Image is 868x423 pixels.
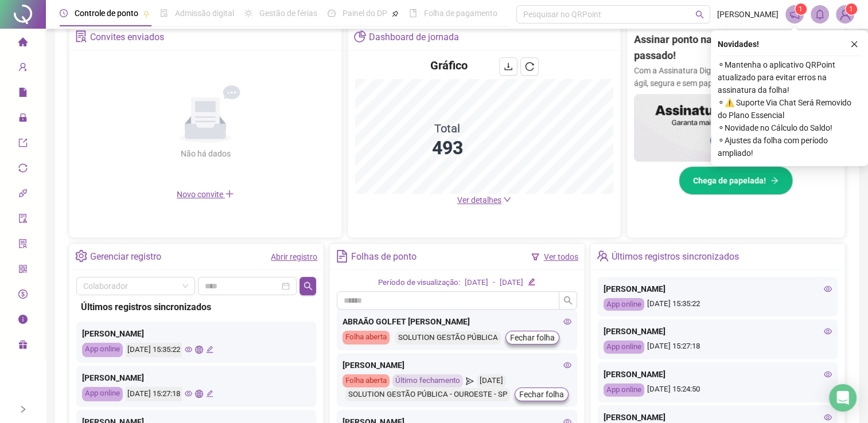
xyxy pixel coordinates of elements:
div: Convites enviados [90,28,164,47]
span: team [597,250,609,262]
span: reload [525,62,534,71]
span: audit [18,209,28,232]
span: dollar [18,284,28,307]
span: Fechar folha [510,331,555,344]
div: [DATE] 15:27:18 [126,387,182,401]
span: qrcode [18,259,28,282]
h2: Assinar ponto na mão? Isso ficou no passado! [634,32,838,64]
div: [PERSON_NAME] [604,368,832,381]
span: eye [185,346,192,353]
div: [PERSON_NAME] [604,325,832,338]
span: file-done [160,9,168,17]
span: eye [563,361,571,369]
span: global [195,390,203,397]
div: [PERSON_NAME] [82,371,310,384]
span: Ver detalhes [457,195,501,205]
span: clock-circle [60,9,68,17]
span: Controle de ponto [75,9,138,18]
span: pushpin [143,10,150,17]
span: solution [18,234,28,257]
span: bell [815,9,825,19]
span: eye [824,327,832,335]
span: eye [185,390,192,397]
a: Ver detalhes down [457,195,511,205]
div: Folha aberta [342,331,390,344]
span: setting [75,250,87,262]
span: search [303,281,313,291]
div: [DATE] 15:24:50 [604,383,832,397]
span: lock [18,108,28,131]
span: pushpin [392,10,399,17]
span: export [18,133,28,156]
div: [DATE] 15:35:22 [126,343,182,357]
span: eye [824,413,832,421]
span: global [195,346,203,353]
div: SOLUTION GESTÃO PÚBLICA - OUROESTE - SP [345,388,510,401]
span: search [563,296,573,305]
div: Últimos registros sincronizados [612,247,739,267]
span: notification [789,9,800,19]
span: Fechar folha [519,388,564,401]
span: pie-chart [354,30,366,42]
span: dashboard [328,9,336,17]
span: filter [531,253,539,261]
span: Gestão de férias [259,9,317,18]
div: [DATE] [500,277,523,289]
div: SOLUTION GESTÃO PÚBLICA [395,331,501,344]
span: solution [75,30,87,42]
div: [DATE] [465,277,488,289]
span: sun [244,9,252,17]
sup: 1 [795,3,807,15]
div: Últimos registros sincronizados [81,300,312,314]
span: [PERSON_NAME] [717,8,779,21]
span: close [850,40,858,48]
span: Admissão digital [175,9,234,18]
div: Dashboard de jornada [369,28,459,47]
div: App online [604,298,644,311]
div: Folhas de ponto [351,247,417,267]
span: ⚬ ⚠️ Suporte Via Chat Será Removido do Plano Essencial [718,96,861,122]
span: eye [824,285,832,293]
span: file [18,83,28,105]
div: Período de visualização: [378,277,460,289]
span: ⚬ Novidade no Cálculo do Saldo! [718,122,861,134]
a: Ver todos [544,252,578,261]
button: Chega de papelada! [679,166,793,195]
h4: Gráfico [430,57,468,73]
span: Chega de papelada! [693,174,766,187]
div: [PERSON_NAME] [82,327,310,340]
span: eye [824,370,832,378]
img: 55908 [836,6,854,23]
div: App online [82,343,123,357]
div: Folha aberta [342,374,390,387]
span: right [19,405,27,413]
span: file-text [336,250,348,262]
div: Open Intercom Messenger [829,384,857,412]
span: info-circle [18,310,28,332]
span: home [18,32,28,55]
a: Abrir registro [271,252,317,261]
span: sync [18,158,28,181]
button: Fechar folha [505,331,559,344]
sup: Atualize o seu contato no menu Meus Dados [846,3,857,15]
span: book [409,9,417,17]
span: Painel do DP [342,9,387,18]
div: [DATE] [477,374,506,387]
span: user-add [18,57,28,80]
span: 1 [849,5,853,13]
span: ⚬ Ajustes da folha com período ampliado! [718,134,861,159]
span: edit [206,346,213,353]
span: api [18,183,28,206]
div: App online [82,387,123,401]
span: 1 [799,5,803,13]
div: Gerenciar registro [90,247,161,267]
div: Último fechamento [392,374,463,387]
span: arrow-right [770,177,779,185]
button: Fechar folha [515,387,569,401]
span: plus [225,189,234,198]
span: Folha de pagamento [424,9,497,18]
div: [DATE] 15:27:18 [604,340,832,354]
div: [PERSON_NAME] [604,283,832,295]
span: down [503,195,511,203]
span: ⚬ Mantenha o aplicativo QRPoint atualizado para evitar erros na assinatura da folha! [718,58,861,96]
